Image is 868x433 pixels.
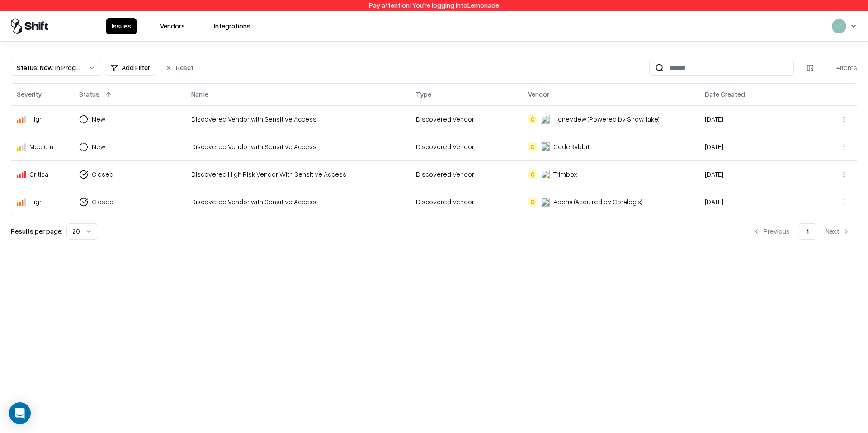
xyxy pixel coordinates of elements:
[29,114,43,124] div: High
[191,169,405,179] div: Discovered High Risk Vendor With Sensitive Access
[105,60,156,76] button: Add Filter
[416,197,517,207] div: Discovered Vendor
[79,194,130,210] button: Closed
[79,89,99,99] div: Status
[541,115,550,124] img: Honeydew (Powered by Snowflake)
[541,142,550,151] img: CodeRabbit
[92,169,113,179] div: Closed
[528,115,537,124] div: C
[541,198,550,207] img: Aporia (Acquired by Coralogix)
[17,89,42,99] div: Severity
[79,166,130,183] button: Closed
[821,63,857,72] div: 4 items
[11,226,63,236] p: Results per page:
[29,142,53,151] div: Medium
[191,142,405,151] div: Discovered Vendor with Sensitive Access
[92,114,105,124] div: New
[416,169,517,179] div: Discovered Vendor
[705,142,806,151] div: [DATE]
[528,89,549,99] div: Vendor
[106,18,137,34] button: Issues
[528,142,537,151] div: C
[92,142,105,151] div: New
[79,139,122,155] button: New
[155,18,190,34] button: Vendors
[92,197,113,207] div: Closed
[528,198,537,207] div: C
[191,197,405,207] div: Discovered Vendor with Sensitive Access
[416,142,517,151] div: Discovered Vendor
[553,197,642,207] div: Aporia (Acquired by Coralogix)
[160,60,199,76] button: Reset
[191,114,405,124] div: Discovered Vendor with Sensitive Access
[553,114,660,124] div: Honeydew (Powered by Snowflake)
[208,18,256,34] button: Integrations
[553,169,577,179] div: Trimbox
[17,63,81,72] div: Status : New, In Progress, Closed
[9,402,31,424] div: Open Intercom Messenger
[79,111,122,127] button: New
[705,114,806,124] div: [DATE]
[191,89,208,99] div: Name
[528,170,537,179] div: C
[29,169,50,179] div: Critical
[416,114,517,124] div: Discovered Vendor
[745,223,857,240] nav: pagination
[799,223,816,240] button: 1
[416,89,431,99] div: Type
[553,142,590,151] div: CodeRabbit
[705,89,745,99] div: Date Created
[705,197,806,207] div: [DATE]
[705,169,806,179] div: [DATE]
[29,197,43,207] div: High
[541,170,550,179] img: Trimbox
